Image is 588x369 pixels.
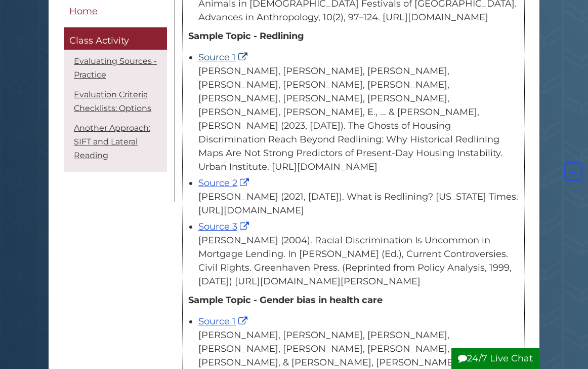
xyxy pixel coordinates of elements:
[64,28,167,50] a: Class Activity
[74,90,151,113] a: Evaluation Criteria Checklists: Options
[69,35,129,47] span: Class Activity
[198,64,519,174] div: [PERSON_NAME], [PERSON_NAME], [PERSON_NAME], [PERSON_NAME], [PERSON_NAME], [PERSON_NAME], [PERSON...
[561,166,585,177] a: Back to Top
[198,177,251,189] a: Source 2
[451,348,539,369] button: 24/7 Live Chat
[198,52,250,63] a: Source 1
[198,316,250,327] a: Source 1
[188,294,383,306] b: Sample Topic - Gender bias in health care
[198,234,519,288] div: [PERSON_NAME] (2004). Racial Discrimination Is Uncommon in Mortgage Lending. In [PERSON_NAME] (Ed...
[69,6,98,17] span: Home
[198,221,251,232] a: Source 3
[74,56,157,80] a: Evaluating Sources - Practice
[198,190,519,217] div: [PERSON_NAME] (2021, [DATE]). What is Redlining? [US_STATE] Times. [URL][DOMAIN_NAME]
[74,123,150,160] a: Another Approach: SIFT and Lateral Reading
[188,30,304,42] strong: Sample Topic - Redlining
